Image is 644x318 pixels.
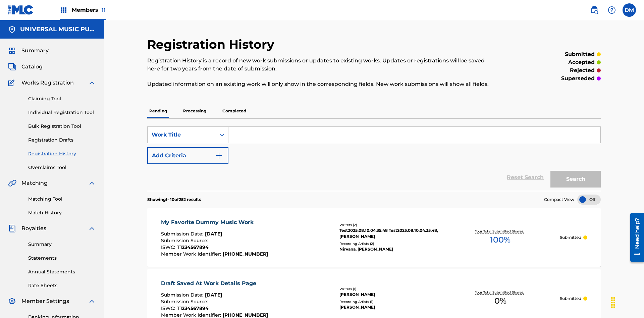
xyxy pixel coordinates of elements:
a: Rate Sheets [28,282,96,289]
a: Public Search [588,3,601,17]
p: Showing 1 - 10 of 252 results [147,197,201,203]
img: expand [88,79,96,87]
span: ISWC : [161,244,177,250]
span: Royalties [21,224,46,232]
a: Statements [28,255,96,262]
span: [PHONE_NUMBER] [223,251,268,257]
span: Members [72,6,106,14]
p: submitted [565,50,595,58]
div: User Menu [623,3,636,17]
p: Submitted [560,296,581,302]
span: Summary [21,47,49,55]
p: Processing [181,104,208,118]
div: My Favorite Dummy Music Work [161,218,268,226]
iframe: Chat Widget [610,286,644,318]
span: Submission Source : [161,299,210,305]
img: MLC Logo [8,5,34,15]
img: Member Settings [8,297,16,305]
a: Claiming Tool [28,95,96,102]
img: Matching [8,179,16,187]
a: My Favorite Dummy Music WorkSubmission Date:[DATE]Submission Source:ISWC:T1234567894Member Work I... [147,208,601,267]
p: Your Total Submitted Shares: [475,290,526,295]
a: Annual Statements [28,268,96,275]
div: Drag [608,293,619,313]
div: Draft Saved At Work Details Page [161,279,268,287]
button: Add Criteria [147,147,228,164]
img: 9d2ae6d4665cec9f34b9.svg [215,152,223,160]
img: search [590,6,598,14]
span: [DATE] [205,231,222,237]
img: help [608,6,616,14]
p: Your Total Submitted Shares: [475,229,526,234]
div: Writers ( 2 ) [339,222,441,227]
a: Registration History [28,150,96,157]
h2: Registration History [147,37,278,52]
h5: UNIVERSAL MUSIC PUB GROUP [20,25,96,33]
div: Nirvana, [PERSON_NAME] [339,246,441,252]
p: Submitted [560,234,581,241]
div: Writers ( 1 ) [339,286,441,291]
p: accepted [568,58,595,66]
span: Submission Source : [161,237,210,244]
span: [PHONE_NUMBER] [223,312,268,318]
a: Bulk Registration Tool [28,123,96,130]
iframe: Resource Center [625,210,644,265]
span: 11 [102,7,106,13]
span: Member Work Identifier : [161,251,223,257]
div: Work Title [152,131,212,139]
img: Accounts [8,25,16,34]
span: Catalog [21,63,43,71]
img: Top Rightsholders [60,6,68,14]
div: Recording Artists ( 1 ) [339,299,441,304]
a: Summary [28,241,96,248]
a: CatalogCatalog [8,63,43,71]
p: Completed [220,104,248,118]
a: Match History [28,209,96,216]
span: T1234567894 [177,244,209,250]
span: Submission Date : [161,231,205,237]
p: Pending [147,104,169,118]
span: Member Settings [21,297,69,305]
div: Test2025.08.10.04.35.48 Test2025.08.10.04.35.48, [PERSON_NAME] [339,227,441,240]
img: expand [88,179,96,187]
span: Member Work Identifier : [161,312,223,318]
img: expand [88,297,96,305]
span: Works Registration [21,79,74,87]
div: [PERSON_NAME] [339,304,441,310]
p: superseded [561,74,595,83]
div: Recording Artists ( 2 ) [339,241,441,246]
img: Royalties [8,224,16,232]
a: SummarySummary [8,47,49,55]
div: [PERSON_NAME] [339,291,441,298]
p: Registration History is a record of new work submissions or updates to existing works. Updates or... [147,57,496,73]
span: [DATE] [205,292,222,298]
img: Works Registration [8,79,17,87]
span: ISWC : [161,305,177,311]
img: Summary [8,47,16,55]
p: rejected [570,66,595,74]
span: Compact View [544,197,574,203]
a: Individual Registration Tool [28,109,96,116]
span: Submission Date : [161,292,205,298]
p: Updated information on an existing work will only show in the corresponding fields. New work subm... [147,80,496,88]
span: 100 % [490,234,511,246]
a: Matching Tool [28,196,96,203]
span: Matching [21,179,48,187]
form: Search Form [147,126,601,191]
span: 0 % [494,295,506,307]
span: T1234567894 [177,305,209,311]
div: Help [605,3,619,17]
a: Overclaims Tool [28,164,96,171]
img: expand [88,224,96,232]
img: Catalog [8,63,16,71]
a: Registration Drafts [28,137,96,144]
